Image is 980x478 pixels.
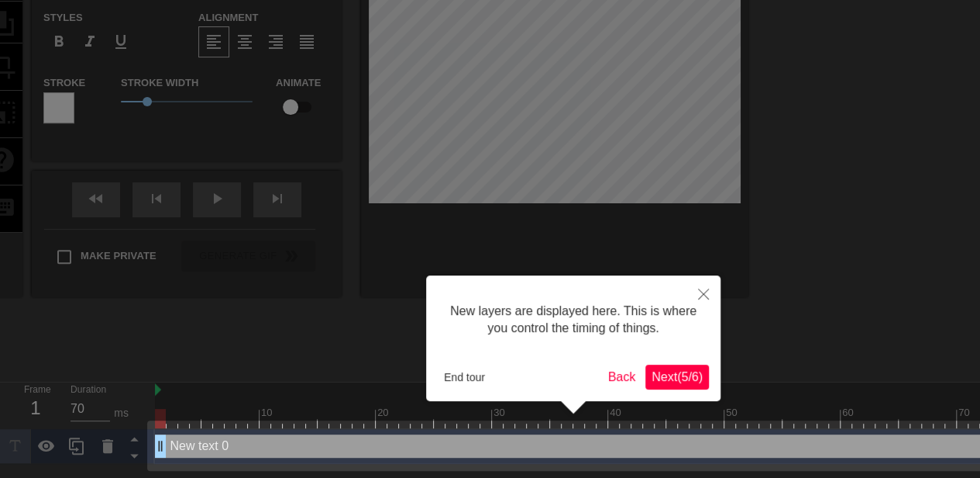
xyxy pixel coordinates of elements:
button: Back [602,365,642,390]
button: End tour [438,365,491,389]
button: Next [645,365,709,390]
button: Close [686,275,720,311]
div: New layers are displayed here. This is where you control the timing of things. [438,287,709,353]
span: Next ( 5 / 6 ) [652,370,703,383]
